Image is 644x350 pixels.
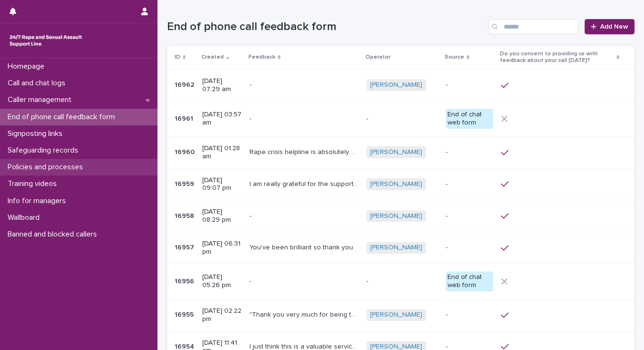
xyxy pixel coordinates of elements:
[202,144,242,161] p: [DATE] 01:28 am
[249,113,253,123] p: -
[4,196,73,206] p: Info for managers
[4,62,52,71] p: Homepage
[249,52,275,62] p: Feedback
[370,81,422,89] a: [PERSON_NAME]
[370,180,422,188] a: [PERSON_NAME]
[202,273,242,289] p: [DATE] 05:26 pm
[167,168,634,200] tr: 1695916959 [DATE] 09:07 pmI am really grateful for the support this service offers. Most services...
[167,200,634,232] tr: 1695816958 [DATE] 08:29 pm-- [PERSON_NAME] -
[446,109,493,129] div: End of chat web form
[167,101,634,137] tr: 1696116961 [DATE] 03:57 am-- -End of chat web form
[4,230,104,239] p: Banned and blocked callers
[167,232,634,264] tr: 1695716957 [DATE] 06:31 pmYou've been brilliant so thank youYou've been brilliant so thank you [P...
[249,242,355,252] p: You've been brilliant so thank you
[446,81,493,89] p: -
[202,307,242,323] p: [DATE] 02:22 pm
[446,212,493,220] p: -
[370,212,422,220] a: [PERSON_NAME]
[175,210,196,220] p: 16958
[4,129,70,138] p: Signposting links
[175,242,196,252] p: 16957
[370,311,422,319] a: [PERSON_NAME]
[175,178,196,188] p: 16959
[175,309,196,319] p: 16955
[4,113,123,122] p: End of phone call feedback form
[446,148,493,156] p: -
[201,52,224,62] p: Created
[446,180,493,188] p: -
[202,176,242,193] p: [DATE] 09:07 pm
[446,244,493,252] p: -
[175,52,180,62] p: ID
[167,69,634,101] tr: 1696216962 [DATE] 07:29 am-- [PERSON_NAME] -
[202,111,242,127] p: [DATE] 03:57 am
[4,213,47,222] p: Wallboard
[249,276,253,286] p: -
[4,95,79,104] p: Caller management
[365,52,391,62] p: Operator
[4,163,91,172] p: Policies and processes
[4,179,64,188] p: Training videos
[175,113,195,123] p: 16961
[370,148,422,156] a: [PERSON_NAME]
[249,178,361,188] p: I am really grateful for the support this service offers. Most services are closing down and due ...
[249,210,253,220] p: -
[175,146,197,156] p: 16960
[8,31,84,50] img: rhQMoQhaT3yELyF149Cw
[4,146,86,155] p: Safeguarding records
[175,79,196,89] p: 16962
[584,19,634,34] a: Add New
[366,278,438,286] p: -
[167,299,634,331] tr: 1695516955 [DATE] 02:22 pm"Thank you very much for being there it is really seriously invaluable ...
[4,79,73,88] p: Call and chat logs
[167,264,634,299] tr: 1695616956 [DATE] 05:26 pm-- -End of chat web form
[445,52,464,62] p: Source
[446,271,493,291] div: End of chat web form
[167,20,484,34] h1: End of phone call feedback form
[202,77,242,93] p: [DATE] 07:29 am
[600,23,628,30] span: Add New
[249,79,253,89] p: -
[446,311,493,319] p: -
[167,136,634,168] tr: 1696016960 [DATE] 01:28 amRape crisis helpline is absolutely brilliant; it is great that you are ...
[175,276,196,286] p: 16956
[202,240,242,256] p: [DATE] 06:31 pm
[249,146,361,156] p: Rape crisis helpline is absolutely brilliant; it is great that you are there I just need physical...
[202,208,242,224] p: [DATE] 08:29 pm
[366,115,438,123] p: -
[488,19,579,34] input: Search
[249,309,361,319] p: "Thank you very much for being there it is really seriously invaluable this service you mean so m...
[500,49,614,66] p: Do you consent to providing us with feedback about your call [DATE]?
[370,244,422,252] a: [PERSON_NAME]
